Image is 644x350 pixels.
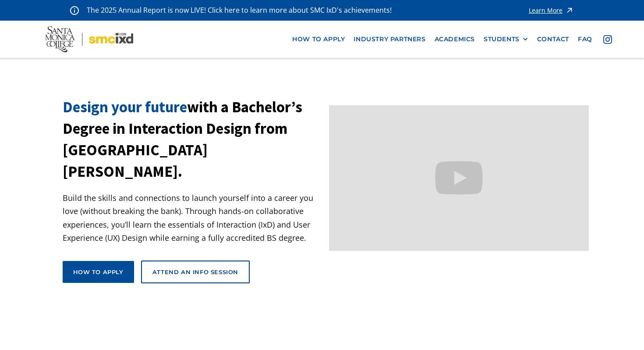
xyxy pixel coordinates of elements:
[430,31,479,47] a: Academics
[152,268,238,276] div: Attend an Info Session
[484,36,528,43] div: STUDENTS
[329,105,589,251] iframe: Design your future with a Bachelor's Degree in Interaction Design from Santa Monica College
[73,268,124,276] div: How to apply
[573,31,597,47] a: faq
[349,31,430,47] a: industry partners
[529,7,563,14] div: Learn More
[529,4,574,16] a: Learn More
[63,97,187,117] span: Design your future
[45,26,133,52] img: Santa Monica College - SMC IxD logo
[141,261,250,283] a: Attend an Info Session
[484,36,520,43] div: STUDENTS
[565,4,574,16] img: icon - arrow - alert
[288,31,349,47] a: how to apply
[533,31,573,47] a: contact
[87,4,393,16] p: The 2025 Annual Report is now LIVE! Click here to learn more about SMC IxD's achievements!
[63,96,322,182] h1: with a Bachelor’s Degree in Interaction Design from [GEOGRAPHIC_DATA][PERSON_NAME].
[63,261,134,283] a: How to apply
[603,35,612,44] img: icon - instagram
[70,6,79,15] img: icon - information - alert
[63,191,322,245] p: Build the skills and connections to launch yourself into a career you love (without breaking the ...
